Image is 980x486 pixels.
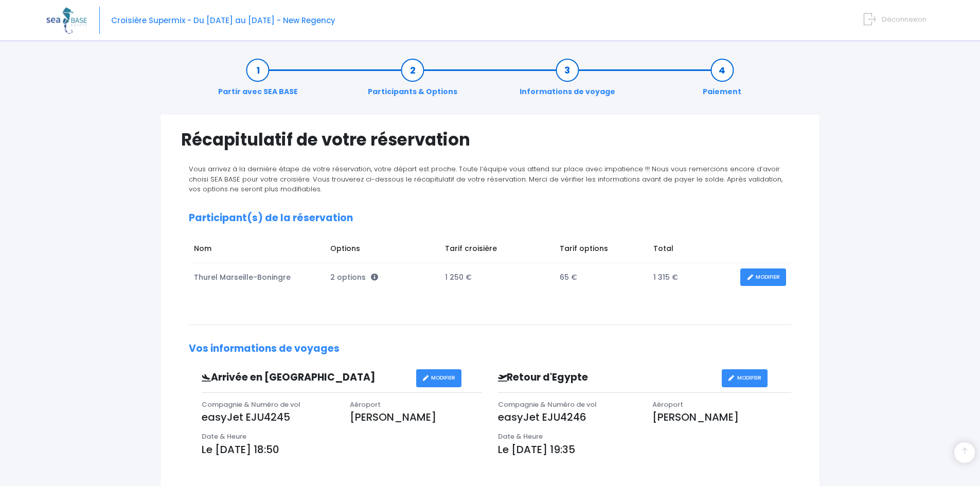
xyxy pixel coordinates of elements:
p: easyJet EJU4246 [498,409,637,425]
td: 65 € [555,263,648,292]
span: Date & Heure [498,431,543,441]
span: Date & Heure [202,431,246,441]
h3: Arrivée en [GEOGRAPHIC_DATA] [194,372,416,384]
span: Vous arrivez à la dernière étape de votre réservation, votre départ est proche. Toute l’équipe vo... [189,164,782,194]
a: Partir avec SEA BASE [213,65,303,97]
span: Compagnie & Numéro de vol [498,400,597,409]
h1: Récapitulatif de votre réservation [181,130,799,150]
td: Options [325,238,440,263]
a: Paiement [698,65,746,97]
td: Thurel Marseille-Boningre [189,263,325,292]
p: [PERSON_NAME] [350,409,483,425]
span: Croisière Supermix - Du [DATE] au [DATE] - New Regency [111,15,335,26]
a: MODIFIER [740,268,786,286]
h3: Retour d'Egypte [490,372,722,384]
a: Participants & Options [363,65,462,97]
td: Tarif croisière [440,238,555,263]
span: Déconnexion [882,14,926,24]
td: Total [648,238,736,263]
p: Le [DATE] 18:50 [202,442,483,457]
a: Informations de voyage [514,65,620,97]
h2: Participant(s) de la réservation [189,212,791,224]
a: MODIFIER [416,369,462,387]
span: 2 options [330,272,378,282]
p: [PERSON_NAME] [652,409,791,425]
span: Compagnie & Numéro de vol [202,400,300,409]
td: Nom [189,238,325,263]
td: Tarif options [555,238,648,263]
a: MODIFIER [722,369,768,387]
span: Aéroport [350,400,381,409]
p: Le [DATE] 19:35 [498,442,792,457]
p: easyJet EJU4245 [202,409,334,425]
span: Aéroport [652,400,683,409]
h2: Vos informations de voyages [189,343,791,355]
td: 1 315 € [648,263,736,292]
td: 1 250 € [440,263,555,292]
